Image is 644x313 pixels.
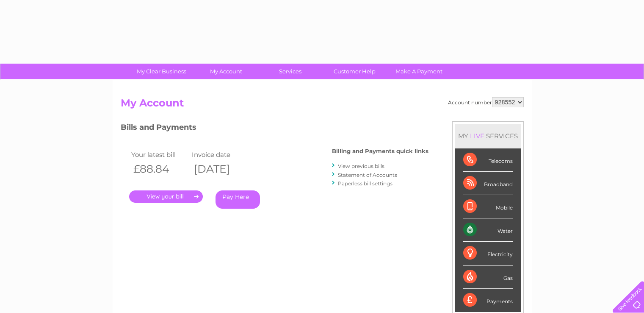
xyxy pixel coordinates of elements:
[463,195,513,218] div: Mobile
[332,148,428,154] h4: Billing and Payments quick links
[384,64,454,79] a: Make A Payment
[455,124,521,148] div: MY SERVICES
[121,97,524,113] h2: My Account
[127,64,196,79] a: My Clear Business
[463,148,513,172] div: Telecoms
[191,64,261,79] a: My Account
[463,289,513,312] div: Payments
[129,149,190,160] td: Your latest bill
[463,242,513,265] div: Electricity
[190,149,251,160] td: Invoice date
[129,160,190,178] th: £88.84
[338,172,397,178] a: Statement of Accounts
[129,190,203,203] a: .
[463,218,513,242] div: Water
[463,265,513,289] div: Gas
[338,163,384,169] a: View previous bills
[320,64,390,79] a: Customer Help
[463,172,513,195] div: Broadband
[190,160,251,178] th: [DATE]
[338,180,392,187] a: Paperless bill settings
[121,121,428,136] h3: Bills and Payments
[255,64,325,79] a: Services
[468,132,486,140] div: LIVE
[216,190,260,209] a: Pay Here
[448,97,524,107] div: Account number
